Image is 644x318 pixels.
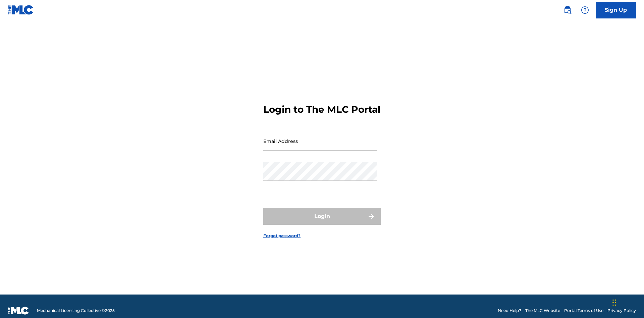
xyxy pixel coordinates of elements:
img: search [563,6,572,14]
h3: Login to The MLC Portal [263,104,380,115]
img: help [581,6,589,14]
span: Mechanical Licensing Collective © 2025 [37,308,115,314]
a: Sign Up [596,2,636,18]
div: Help [578,3,592,17]
a: Privacy Policy [607,308,636,314]
div: Drag [612,293,616,313]
a: Portal Terms of Use [564,308,603,314]
a: Forgot password? [263,233,301,239]
a: Public Search [561,3,574,17]
iframe: Chat Widget [610,286,644,318]
a: Need Help? [498,308,521,314]
img: logo [8,307,29,315]
a: The MLC Website [525,308,560,314]
img: MLC Logo [8,5,34,15]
